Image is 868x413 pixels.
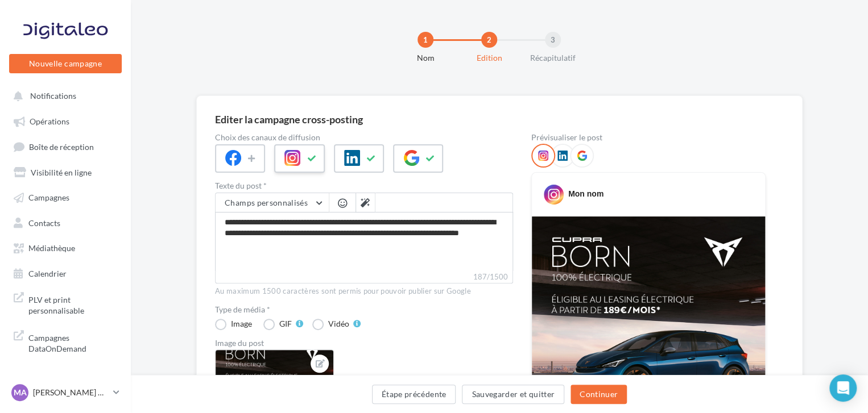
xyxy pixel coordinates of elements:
[215,306,513,314] label: Type de média *
[389,52,462,64] div: Nom
[7,262,124,283] a: Calendrier
[7,326,124,359] a: Campagnes DataOnDemand
[9,382,122,403] a: MA [PERSON_NAME] CANALES
[462,385,564,404] button: Sauvegarder et quitter
[215,114,363,124] div: Editer la campagne cross-posting
[279,320,292,328] div: GIF
[30,116,69,126] span: Opérations
[7,212,124,232] a: Contacts
[31,167,92,177] span: Visibilité en ligne
[516,52,589,64] div: Récapitulatif
[215,134,513,141] label: Choix des canaux de diffusion
[453,52,526,64] div: Edition
[481,32,497,48] div: 2
[9,54,122,73] button: Nouvelle campagne
[28,218,60,227] span: Contacts
[215,271,513,283] label: 187/1500
[215,339,513,347] div: Image du post
[216,193,329,212] button: Champs personnalisés
[7,136,124,157] a: Boîte de réception
[215,182,513,190] label: Texte du post *
[7,85,119,106] button: Notifications
[28,243,75,253] span: Médiathèque
[571,385,627,404] button: Continuer
[33,387,109,398] p: [PERSON_NAME] CANALES
[215,286,513,297] div: Au maximum 1500 caractères sont permis pour pouvoir publier sur Google
[7,237,124,257] a: Médiathèque
[14,387,27,398] span: MA
[30,91,76,101] span: Notifications
[568,188,604,199] div: Mon nom
[29,141,94,151] span: Boîte de réception
[545,32,561,48] div: 3
[28,193,69,202] span: Campagnes
[7,161,124,182] a: Visibilité en ligne
[7,186,124,207] a: Campagnes
[372,385,456,404] button: Étape précédente
[328,320,349,328] div: Vidéo
[225,198,308,207] span: Champs personnalisés
[829,374,857,402] div: Open Intercom Messenger
[28,330,117,354] span: Campagnes DataOnDemand
[531,134,766,141] div: Prévisualiser le post
[28,292,117,316] span: PLV et print personnalisable
[7,287,124,321] a: PLV et print personnalisable
[7,110,124,131] a: Opérations
[418,32,433,48] div: 1
[231,320,252,328] div: Image
[28,268,67,278] span: Calendrier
